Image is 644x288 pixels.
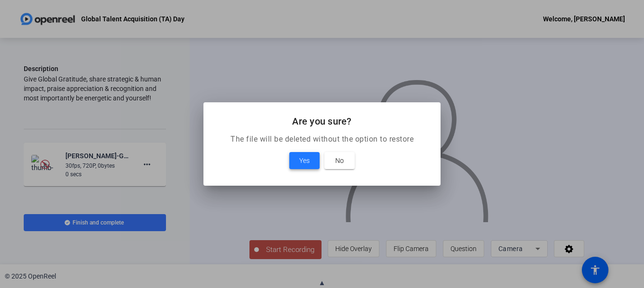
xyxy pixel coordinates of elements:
span: Yes [299,155,310,166]
button: Yes [289,152,320,169]
span: ▲ [319,279,326,287]
span: No [335,155,344,166]
button: No [324,152,355,169]
h2: Are you sure? [215,114,429,129]
p: The file will be deleted without the option to restore [215,134,429,145]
